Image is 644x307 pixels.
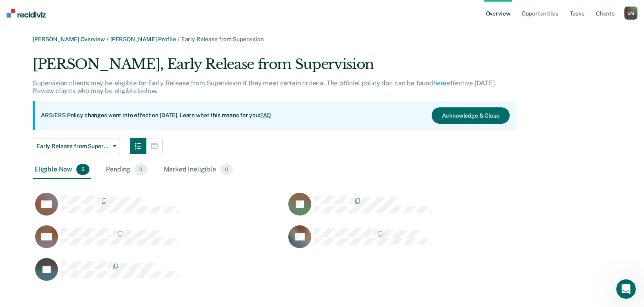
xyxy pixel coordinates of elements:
[7,9,46,18] img: Recidiviz
[181,36,264,42] span: Early Release from Supervision
[286,192,539,225] div: CaseloadOpportunityCell-03255573
[110,36,176,42] a: [PERSON_NAME] Profile
[134,164,147,175] span: 0
[616,279,636,299] iframe: Intercom live chat
[76,164,89,175] span: 5
[33,192,286,225] div: CaseloadOpportunityCell-03148815
[33,138,120,154] button: Early Release from Supervision
[220,164,233,175] span: 0
[624,7,637,20] div: G M
[33,258,286,290] div: CaseloadOpportunityCell-50797082
[33,36,105,42] a: [PERSON_NAME] Overview
[104,161,149,179] div: Pending0
[432,107,509,124] button: Acknowledge & Close
[433,79,446,87] a: here
[624,7,637,20] button: GM
[33,79,497,95] p: Supervision clients may be eligible for Early Release from Supervision if they meet certain crite...
[41,111,271,120] p: ARS/ERS Policy changes went into effect on [DATE]. Learn what this means for you:
[36,143,110,150] span: Early Release from Supervision
[33,225,286,258] div: CaseloadOpportunityCell-05827723
[105,36,110,42] span: /
[162,161,235,179] div: Marked Ineligible0
[260,112,272,118] a: FAQ
[286,225,539,258] div: CaseloadOpportunityCell-06648139
[33,56,516,79] div: [PERSON_NAME], Early Release from Supervision
[33,161,91,179] div: Eligible Now5
[176,36,181,42] span: /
